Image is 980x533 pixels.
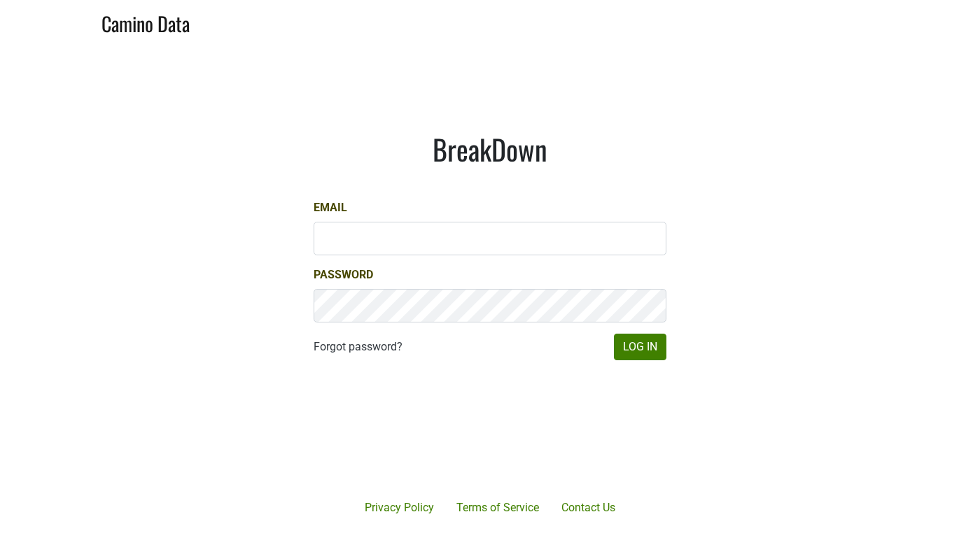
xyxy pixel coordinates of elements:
a: Terms of Service [445,494,550,522]
a: Forgot password? [314,339,402,355]
button: Log In [614,334,666,360]
a: Privacy Policy [353,494,445,522]
a: Camino Data [101,6,190,38]
label: Email [314,199,347,216]
a: Contact Us [550,494,626,522]
h1: BreakDown [314,132,666,166]
label: Password [314,266,373,283]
